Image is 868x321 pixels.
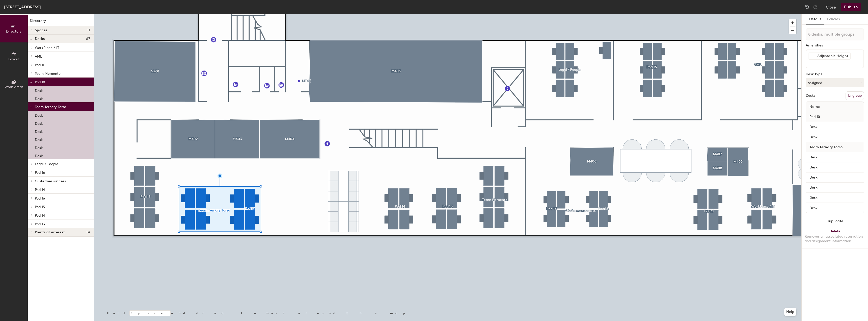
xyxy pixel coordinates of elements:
span: Pod 15 [35,205,45,209]
span: Pod 13 [35,222,45,226]
p: Desk [35,95,43,101]
input: Unnamed desk [807,204,863,211]
span: WorkPlace / IT [35,46,59,50]
input: Unnamed desk [807,184,863,191]
button: Close [826,3,836,11]
p: Desk [35,128,43,134]
input: Unnamed desk [807,174,863,181]
div: Desk Type [806,72,864,76]
button: Ungroup [846,91,864,100]
span: Pod 14 [35,213,45,218]
span: Team Ternary Torso [807,143,845,152]
input: Unnamed desk [807,154,863,161]
button: 1 [808,53,815,59]
button: Policies [824,14,843,24]
span: Work Areas [5,85,23,89]
div: Desks [806,94,815,98]
span: Spaces [35,28,47,32]
span: Pod 10 [35,80,45,84]
span: Custermer success [35,179,66,183]
button: Details [806,14,824,24]
span: 67 [86,37,90,41]
p: Desk [35,120,43,126]
span: Layout [8,57,20,61]
button: DeleteRemoves all associated reservation and assignment information [802,226,868,249]
input: Unnamed desk [807,124,863,131]
p: Desk [35,136,43,142]
div: Removes all associated reservation and assignment information [805,234,865,243]
span: Legal / People [35,162,58,166]
div: [STREET_ADDRESS] [4,4,41,10]
span: Desks [35,37,45,41]
span: 14 [86,230,90,234]
div: Amenities [806,43,864,47]
span: Team Memento [35,71,61,76]
span: Name [807,102,822,111]
p: Desk [35,152,43,158]
img: Redo [813,5,818,10]
button: Help [784,308,796,316]
span: 1 [811,54,812,59]
span: Pod 11 [35,63,44,67]
span: Pod 16 [35,170,45,175]
input: Unnamed desk [807,194,863,201]
button: Publish [841,3,861,11]
input: Unnamed desk [807,164,863,171]
span: Pod 10 [807,112,823,121]
p: Desk [35,87,43,93]
p: Desk [35,112,43,118]
span: Points of interest [35,230,65,234]
span: Pod 14 [35,188,45,192]
span: 11 [87,28,90,32]
span: AML [35,54,42,59]
input: Unnamed desk [807,134,863,141]
h1: Directory [28,18,94,26]
span: Pod 16 [35,196,45,201]
p: Desk [35,144,43,150]
div: Adjustable Height [815,53,850,59]
span: Directory [6,29,22,34]
img: Undo [805,5,810,10]
button: Duplicate [802,216,868,226]
span: Team Ternary Torso [35,105,66,109]
button: Assigned [806,78,864,87]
